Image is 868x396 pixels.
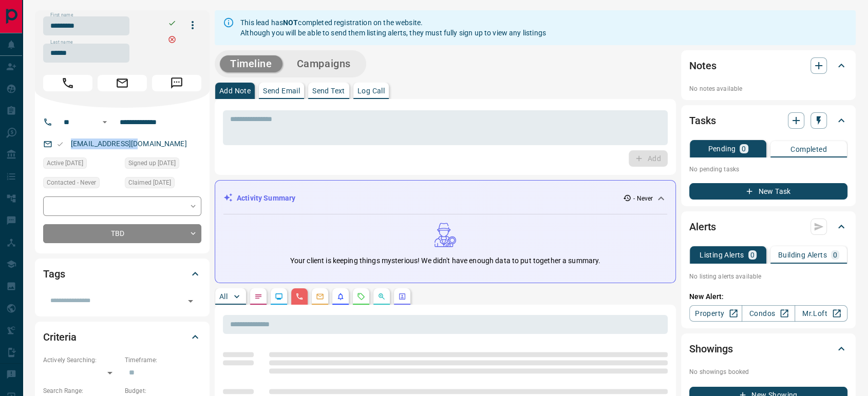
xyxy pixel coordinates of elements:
p: Building Alerts [778,251,827,259]
button: New Task [689,183,847,200]
p: New Alert: [689,291,847,302]
button: Open [183,294,198,308]
p: Add Note [219,87,251,94]
h2: Alerts [689,219,716,235]
p: Search Range: [43,386,120,395]
svg: Listing Alerts [336,292,345,301]
div: Thu May 02 2024 [125,157,201,172]
h2: Criteria [43,329,77,345]
a: Condos [742,305,795,322]
p: 0 [833,251,837,259]
div: Activity Summary- Never [223,189,667,208]
label: First name [50,12,73,18]
span: Signed up [DATE] [128,158,176,168]
h2: Tasks [689,112,715,129]
h2: Notes [689,57,716,74]
span: Contacted - Never [47,177,96,188]
div: This lead has completed registration on the website. Although you will be able to send them listi... [240,13,546,42]
p: Actively Searching: [43,355,120,365]
span: Email [98,75,147,91]
div: Thu May 02 2024 [125,177,201,191]
div: Tags [43,262,201,286]
a: [EMAIL_ADDRESS][DOMAIN_NAME] [71,140,187,148]
a: Mr.Loft [795,305,847,322]
span: Claimed [DATE] [128,177,171,188]
p: 0 [742,145,746,152]
div: Notes [689,53,847,78]
button: Open [99,116,111,128]
p: All [219,293,228,300]
div: TBD [43,224,201,243]
p: Timeframe: [125,355,201,365]
p: No notes available [689,84,847,93]
svg: Requests [357,292,365,301]
span: Call [43,75,92,91]
svg: Lead Browsing Activity [275,292,283,301]
div: Tasks [689,108,847,133]
svg: Opportunities [378,292,386,301]
strong: NOT [283,18,298,27]
svg: Emails [316,292,324,301]
p: Activity Summary [237,193,295,204]
span: Message [152,75,201,91]
div: Thu May 02 2024 [43,157,120,172]
p: 0 [750,251,754,259]
svg: Email Valid [56,141,64,148]
div: Alerts [689,214,847,239]
div: Criteria [43,325,201,349]
p: Your client is keeping things mysterious! We didn't have enough data to put together a summary. [290,255,600,266]
span: Active [DATE] [47,158,83,168]
p: Send Text [312,87,345,94]
p: Budget: [125,386,201,395]
h2: Showings [689,341,733,357]
p: Listing Alerts [700,251,744,259]
label: Last name [50,39,73,46]
p: Pending [708,145,735,152]
p: No pending tasks [689,162,847,177]
svg: Notes [254,292,262,301]
h2: Tags [43,266,65,282]
svg: Agent Actions [398,292,406,301]
button: Campaigns [287,55,361,72]
p: Log Call [357,87,385,94]
p: Send Email [263,87,300,94]
p: No listing alerts available [689,272,847,281]
div: Showings [689,336,847,361]
a: Property [689,305,742,322]
button: Timeline [220,55,282,72]
p: Completed [790,146,827,153]
p: - Never [633,194,653,203]
p: No showings booked [689,367,847,377]
svg: Calls [295,292,304,301]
